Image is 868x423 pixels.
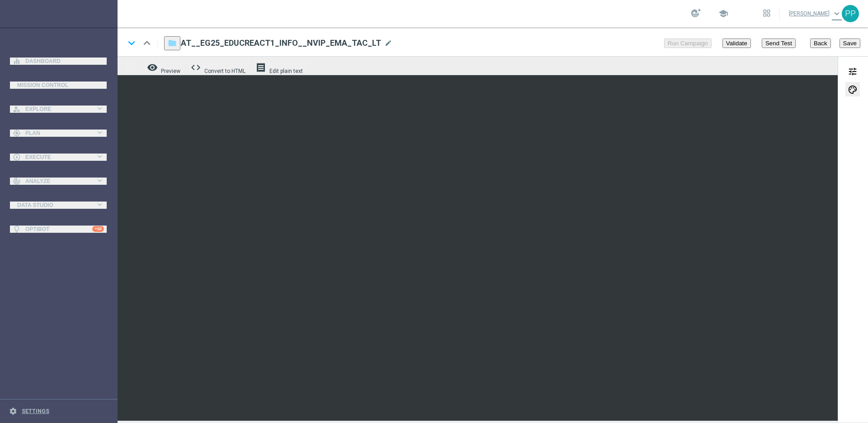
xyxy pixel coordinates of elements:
div: Plan [13,129,95,137]
button: Save [840,38,860,48]
span: palette [848,84,858,96]
span: Edit plain text [269,68,303,74]
button: code Convert to HTML [188,60,250,72]
span: Validate [726,40,747,47]
button: gps_fixed Plan keyboard_arrow_right [10,130,107,137]
span: tune [848,66,858,77]
button: track_changes Analyze keyboard_arrow_right [10,178,107,185]
button: Data Studio keyboard_arrow_right [10,202,107,209]
i: receipt [255,62,266,73]
a: Optibot [25,217,92,241]
i: remove_red_eye [147,62,158,73]
div: Data Studio [13,202,95,208]
div: Explore [13,105,95,113]
i: keyboard_arrow_right [95,128,104,137]
button: Validate [722,38,751,48]
i: equalizer [13,57,21,65]
button: Back [810,38,831,48]
button: Mission Control [10,82,107,89]
div: Dashboard [13,49,104,73]
i: keyboard_arrow_right [95,200,104,209]
a: Settings [22,409,49,414]
button: receipt Edit plain text [253,60,307,72]
i: settings [9,407,17,415]
button: person_search Explore keyboard_arrow_right [10,106,107,113]
a: Dashboard [25,49,104,73]
span: keyboard_arrow_down [832,9,842,19]
span: Convert to HTML [204,68,245,74]
span: school [718,9,728,19]
i: play_circle_outline [13,153,21,161]
span: Execute [25,154,95,160]
div: Execute [13,153,95,161]
a: Mission Control [17,73,99,97]
i: keyboard_arrow_right [95,176,104,185]
div: Analyze [13,177,95,185]
i: gps_fixed [13,129,21,137]
span: mode_edit [385,39,392,47]
i: person_search [13,105,21,113]
div: +10 [92,226,104,232]
div: Mission Control [13,73,104,97]
button: lightbulb Optibot +10 [10,226,107,233]
i: folder [168,38,177,48]
button: play_circle_outline Execute keyboard_arrow_right [10,154,107,161]
i: keyboard_arrow_right [95,104,104,113]
i: keyboard_arrow_right [95,152,104,161]
a: [PERSON_NAME]keyboard_arrow_down [789,9,842,19]
button: Run Campaign [664,38,712,48]
span: Plan [25,130,95,136]
span: code [190,62,201,73]
button: equalizer Dashboard [10,58,107,65]
span: AT__EG25_EDUCREACT1_INFO__NVIP_EMA_TAC_LT [181,38,381,48]
div: Optibot [13,217,104,241]
button: tune [845,64,860,78]
span: Analyze [25,178,95,184]
span: Data Studio [17,202,91,208]
button: remove_red_eye Preview [145,60,184,72]
button: folder [164,36,180,50]
button: palette [845,82,860,96]
span: Preview [161,68,180,74]
button: Send Test [762,38,796,48]
div: PP [842,5,859,22]
i: keyboard_arrow_down [125,36,138,50]
span: Explore [25,106,95,112]
i: lightbulb [13,225,21,233]
i: track_changes [13,177,21,185]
